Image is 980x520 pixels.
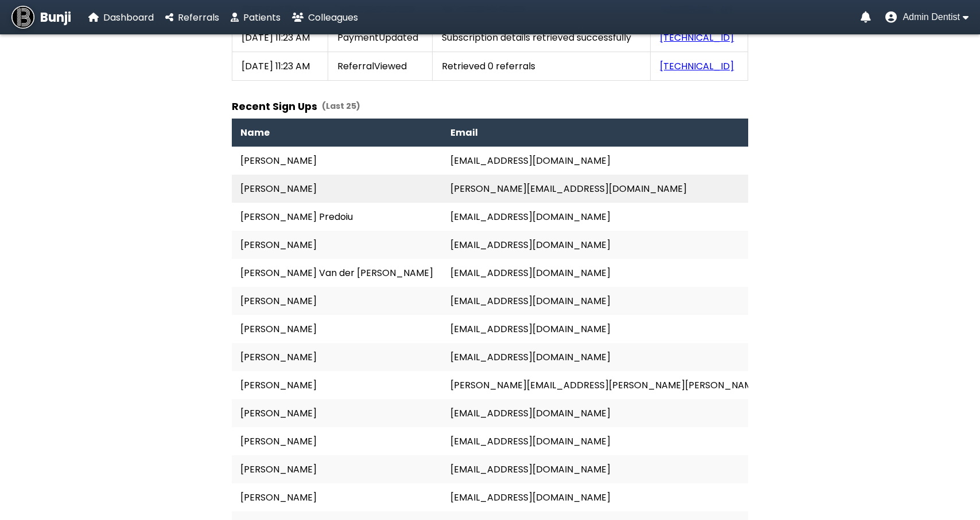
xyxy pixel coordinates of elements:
span: (Last 25) [322,100,360,112]
a: Notifications [861,11,871,23]
td: [EMAIL_ADDRESS][DOMAIN_NAME] [442,315,848,343]
button: User menu [885,11,969,23]
a: [PERSON_NAME] [240,238,317,251]
a: Referrals [165,10,219,25]
a: Colleagues [292,10,358,25]
span: Admin Dentist [903,12,960,22]
a: [PERSON_NAME] [240,435,317,448]
a: [PERSON_NAME] [240,154,317,167]
span: Bunji [40,8,71,27]
a: [PERSON_NAME] [240,379,317,392]
a: [PERSON_NAME] [240,463,317,476]
td: [PERSON_NAME][EMAIL_ADDRESS][PERSON_NAME][PERSON_NAME][DOMAIN_NAME] [442,371,848,399]
td: [EMAIL_ADDRESS][DOMAIN_NAME] [442,231,848,259]
td: PaymentUpdated [328,23,432,52]
td: [DATE] 11:23 AM [232,23,328,52]
td: [EMAIL_ADDRESS][DOMAIN_NAME] [442,287,848,315]
a: [PERSON_NAME] [240,322,317,336]
a: [PERSON_NAME] [240,182,317,195]
th: Name [232,119,442,147]
a: Patients [231,10,281,25]
span: Dashboard [103,11,154,24]
a: Dashboard [88,10,154,25]
td: [EMAIL_ADDRESS][DOMAIN_NAME] [442,399,848,427]
td: [DATE] 11:23 AM [232,52,328,80]
span: Referrals [178,11,219,24]
td: [EMAIL_ADDRESS][DOMAIN_NAME] [442,343,848,371]
td: [EMAIL_ADDRESS][DOMAIN_NAME] [442,203,848,231]
a: [PERSON_NAME] [240,350,317,364]
span: Colleagues [308,11,358,24]
a: [PERSON_NAME] [240,294,317,308]
td: [PERSON_NAME][EMAIL_ADDRESS][DOMAIN_NAME] [442,175,848,203]
td: [EMAIL_ADDRESS][DOMAIN_NAME] [442,483,848,511]
td: [EMAIL_ADDRESS][DOMAIN_NAME] [442,147,848,175]
a: [TECHNICAL_ID] [660,31,734,44]
td: Subscription details retrieved successfully [432,23,650,52]
a: [PERSON_NAME] Predoiu [240,210,353,223]
h3: Recent Sign Ups [232,99,748,114]
a: [PERSON_NAME] [240,491,317,504]
a: [PERSON_NAME] Van der [PERSON_NAME] [240,266,433,279]
a: [PERSON_NAME] [240,407,317,420]
td: [EMAIL_ADDRESS][DOMAIN_NAME] [442,259,848,287]
td: [EMAIL_ADDRESS][DOMAIN_NAME] [442,427,848,455]
img: Bunji Dental Referral Management [11,6,34,29]
span: Patients [243,11,281,24]
td: Retrieved 0 referrals [432,52,650,80]
a: [TECHNICAL_ID] [660,60,734,73]
a: Bunji [11,6,71,29]
td: ReferralViewed [328,52,432,80]
td: [EMAIL_ADDRESS][DOMAIN_NAME] [442,455,848,483]
th: Email [442,119,848,147]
